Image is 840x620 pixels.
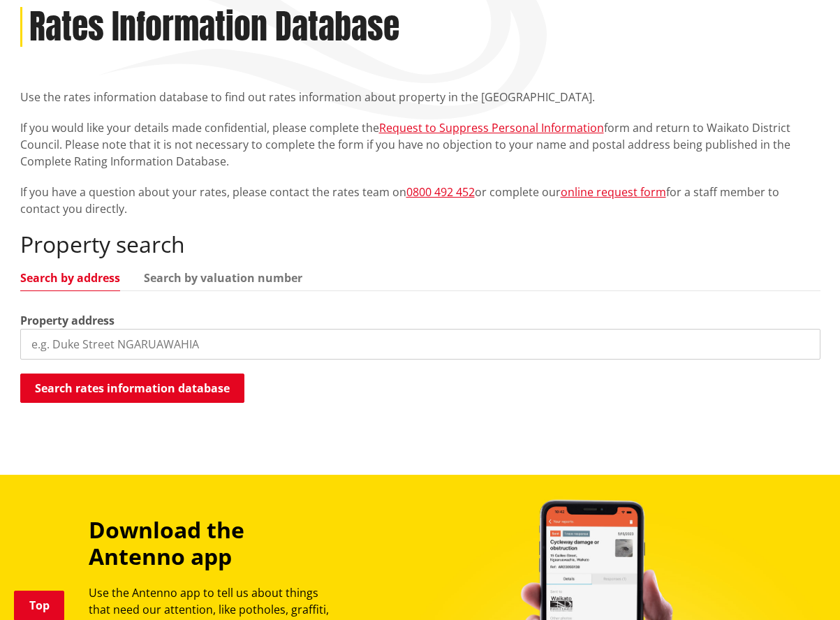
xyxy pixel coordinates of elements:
iframe: Messenger Launcher [776,561,826,612]
a: Search by valuation number [144,272,302,283]
a: Search by address [20,272,120,283]
h1: Rates Information Database [29,7,399,47]
a: online request form [561,184,666,200]
a: Top [14,591,64,620]
input: e.g. Duke Street NGARUAWAHIA [20,329,820,360]
h3: Download the Antenno app [89,517,341,570]
h2: Property search [20,231,820,258]
p: If you would like your details made confidential, please complete the form and return to Waikato ... [20,119,820,170]
button: Search rates information database [20,374,244,403]
p: Use the rates information database to find out rates information about property in the [GEOGRAPHI... [20,89,820,105]
a: 0800 492 452 [406,184,475,200]
p: If you have a question about your rates, please contact the rates team on or complete our for a s... [20,184,820,217]
label: Property address [20,312,115,329]
a: Request to Suppress Personal Information [379,120,604,135]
